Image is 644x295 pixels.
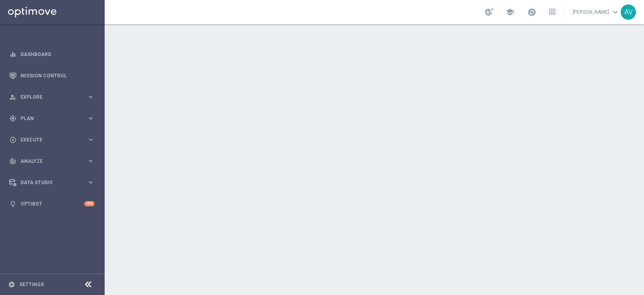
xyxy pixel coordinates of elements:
i: keyboard_arrow_right [87,179,95,186]
div: Dashboard [9,44,95,65]
a: Settings [19,282,44,287]
button: person_search Explore keyboard_arrow_right [9,94,95,100]
a: Dashboard [21,44,95,65]
div: Optibot [9,193,95,214]
div: Explore [9,93,87,101]
a: Optibot [21,193,84,214]
i: keyboard_arrow_right [87,93,95,101]
div: Analyze [9,158,87,165]
a: [PERSON_NAME]keyboard_arrow_down [572,6,621,18]
span: Plan [21,116,87,121]
i: gps_fixed [9,115,17,122]
span: keyboard_arrow_down [611,8,620,17]
i: keyboard_arrow_right [87,136,95,143]
i: lightbulb [9,200,17,208]
button: Data Studio keyboard_arrow_right [9,179,95,186]
a: Mission Control [21,65,95,86]
i: play_circle_outline [9,136,17,143]
span: Execute [21,137,87,142]
div: Plan [9,115,87,122]
div: Data Studio [9,179,87,186]
button: equalizer Dashboard [9,51,95,58]
i: settings [8,281,15,288]
i: keyboard_arrow_right [87,157,95,165]
i: track_changes [9,158,17,165]
i: person_search [9,93,17,101]
button: Mission Control [9,73,95,79]
span: school [506,8,514,17]
i: equalizer [9,51,17,58]
button: play_circle_outline Execute keyboard_arrow_right [9,137,95,143]
button: track_changes Analyze keyboard_arrow_right [9,158,95,164]
div: +10 [84,201,95,206]
div: Mission Control [9,65,95,86]
span: Analyze [21,159,87,164]
div: Execute [9,136,87,143]
span: Data Studio [21,180,87,185]
span: Explore [21,95,87,100]
div: AV [621,4,636,20]
i: keyboard_arrow_right [87,114,95,122]
button: lightbulb Optibot +10 [9,201,95,207]
button: gps_fixed Plan keyboard_arrow_right [9,115,95,122]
